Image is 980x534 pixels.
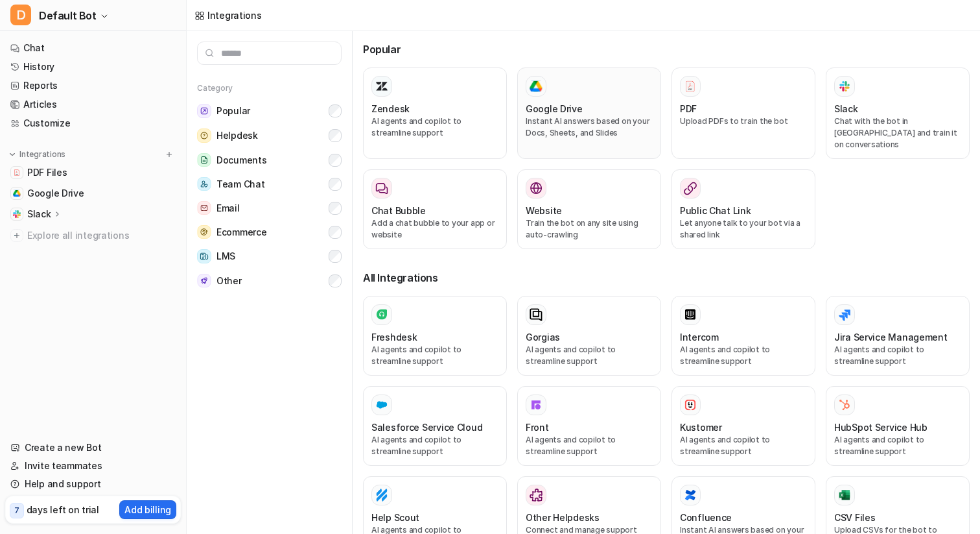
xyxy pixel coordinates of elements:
[165,150,174,159] img: menu_add.svg
[684,80,697,92] img: PDF
[5,39,181,57] a: Chat
[197,274,211,287] img: Other
[526,204,562,217] h3: Website
[363,67,507,159] button: ZendeskAI agents and copilot to streamline support
[5,457,181,475] a: Invite teammates
[5,184,181,202] a: Google DriveGoogle Drive
[526,102,583,115] h3: Google Drive
[10,5,31,25] span: D
[216,104,250,117] span: Popular
[363,270,970,285] h3: All Integrations
[197,244,342,269] button: LMSLMS
[27,208,51,221] p: Slack
[5,77,181,95] a: Reports
[124,503,171,516] p: Add billing
[197,153,211,167] img: Documents
[671,386,815,466] button: KustomerKustomerAI agents and copilot to streamline support
[197,201,211,215] img: Email
[680,115,807,127] p: Upload PDFs to train the bot
[680,344,807,367] p: AI agents and copilot to streamline support
[671,296,815,376] button: IntercomAI agents and copilot to streamline support
[517,67,661,159] button: Google DriveGoogle DriveInstant AI answers based on your Docs, Sheets, and Slides
[671,67,815,159] button: PDFPDFUpload PDFs to train the bot
[834,115,961,151] p: Chat with the bot in [GEOGRAPHIC_DATA] and train it on conversations
[530,489,542,502] img: Other Helpdesks
[834,330,948,344] h3: Jira Service Management
[826,296,970,376] button: Jira Service ManagementAI agents and copilot to streamline support
[8,150,17,159] img: expand menu
[526,115,653,139] p: Instant AI answers based on your Docs, Sheets, and Slides
[5,95,181,114] a: Articles
[680,204,751,217] h3: Public Chat Link
[371,115,498,139] p: AI agents and copilot to streamline support
[197,128,211,143] img: Helpdesk
[197,83,342,93] h5: Category
[14,505,19,516] p: 7
[197,177,211,191] img: Team Chat
[680,217,807,241] p: Let anyone talk to your bot via a shared link
[216,202,240,215] span: Email
[680,511,732,524] h3: Confluence
[526,330,560,344] h3: Gorgias
[5,148,69,161] button: Integrations
[375,489,388,502] img: Help Scout
[834,344,961,367] p: AI agents and copilot to streamline support
[671,169,815,249] button: Public Chat LinkLet anyone talk to your bot via a shared link
[375,398,388,411] img: Salesforce Service Cloud
[826,67,970,159] button: SlackSlackChat with the bot in [GEOGRAPHIC_DATA] and train it on conversations
[216,274,242,287] span: Other
[5,164,181,182] a: PDF FilesPDF Files
[197,123,342,148] button: HelpdeskHelpdesk
[680,330,719,344] h3: Intercom
[526,217,653,241] p: Train the bot on any site using auto-crawling
[216,129,258,142] span: Helpdesk
[13,189,21,197] img: Google Drive
[197,220,342,244] button: EcommerceEcommerce
[13,210,21,218] img: Slack
[216,226,266,239] span: Ecommerce
[838,398,851,411] img: HubSpot Service Hub
[834,420,927,434] h3: HubSpot Service Hub
[826,386,970,466] button: HubSpot Service HubHubSpot Service HubAI agents and copilot to streamline support
[371,344,498,367] p: AI agents and copilot to streamline support
[371,204,426,217] h3: Chat Bubble
[680,434,807,457] p: AI agents and copilot to streamline support
[838,489,851,502] img: CSV Files
[19,149,65,160] p: Integrations
[216,178,264,191] span: Team Chat
[27,187,84,200] span: Google Drive
[371,217,498,241] p: Add a chat bubble to your app or website
[530,398,542,411] img: Front
[27,166,67,179] span: PDF Files
[5,439,181,457] a: Create a new Bot
[5,475,181,493] a: Help and support
[530,182,542,195] img: Website
[834,511,875,524] h3: CSV Files
[39,6,97,25] span: Default Bot
[680,420,722,434] h3: Kustomer
[27,503,99,516] p: days left on trial
[216,250,235,263] span: LMS
[530,80,542,92] img: Google Drive
[517,386,661,466] button: FrontFrontAI agents and copilot to streamline support
[5,58,181,76] a: History
[526,511,600,524] h3: Other Helpdesks
[119,500,176,519] button: Add billing
[27,225,176,246] span: Explore all integrations
[194,8,262,22] a: Integrations
[526,434,653,457] p: AI agents and copilot to streamline support
[517,169,661,249] button: WebsiteWebsiteTrain the bot on any site using auto-crawling
[371,330,417,344] h3: Freshdesk
[684,398,697,411] img: Kustomer
[371,434,498,457] p: AI agents and copilot to streamline support
[363,296,507,376] button: FreshdeskAI agents and copilot to streamline support
[526,344,653,367] p: AI agents and copilot to streamline support
[5,226,181,245] a: Explore all integrations
[207,8,262,22] div: Integrations
[517,296,661,376] button: GorgiasAI agents and copilot to streamline support
[838,79,851,93] img: Slack
[197,172,342,196] button: Team ChatTeam Chat
[526,420,549,434] h3: Front
[363,386,507,466] button: Salesforce Service Cloud Salesforce Service CloudAI agents and copilot to streamline support
[371,102,410,115] h3: Zendesk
